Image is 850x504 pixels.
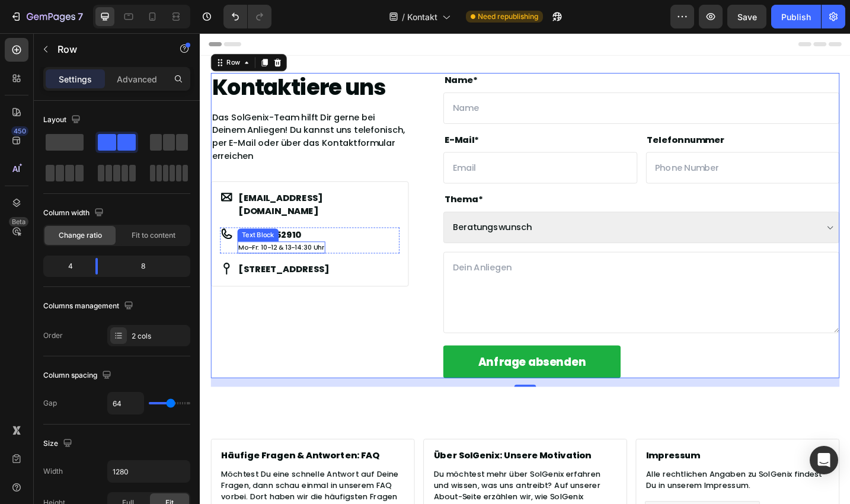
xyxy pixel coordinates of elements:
[266,65,699,99] input: Name
[304,352,422,367] div: Anfrage absenden
[489,110,698,124] p: Telefonnummer
[27,27,46,37] div: Row
[407,11,437,23] span: Kontakt
[108,461,190,482] input: Auto
[23,455,223,469] p: Häufige Fragen & Antworten: FAQ
[267,175,698,189] p: Thema*
[266,130,478,164] input: Email
[727,5,766,28] button: Save
[200,33,850,504] iframe: Design area
[771,5,821,28] button: Publish
[267,110,477,124] p: E-Mail*
[488,130,699,164] input: Phone Number
[488,476,688,501] p: Alle rechtlichen Angaben zu SolGenix findest Du in unserem Impressum.
[781,11,811,23] div: Publish
[402,11,405,23] span: /
[11,126,28,136] div: 450
[43,436,75,452] div: Size
[5,5,88,28] button: 7
[43,205,106,221] div: Column width
[132,331,187,342] div: 2 cols
[737,12,757,22] span: Save
[43,398,57,409] div: Gap
[78,9,83,24] p: 7
[267,44,698,59] p: Name*
[43,298,136,314] div: Columns management
[43,466,63,477] div: Width
[107,258,188,275] div: 8
[132,230,175,241] span: Fit to content
[223,5,271,28] div: Undo/Redo
[478,11,538,22] span: Need republishing
[46,258,86,275] div: 4
[43,330,63,341] div: Order
[488,455,688,469] p: Impressum
[108,393,143,414] input: Auto
[59,230,102,241] span: Change ratio
[255,455,456,469] p: Über SolGenix: Unsere Motivation
[266,342,460,377] button: Anfrage absenden
[810,446,838,474] div: Open Intercom Messenger
[43,112,83,128] div: Layout
[57,42,158,56] p: Row
[59,73,92,85] p: Settings
[43,368,114,384] div: Column spacing
[117,73,157,85] p: Advanced
[9,217,28,227] div: Beta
